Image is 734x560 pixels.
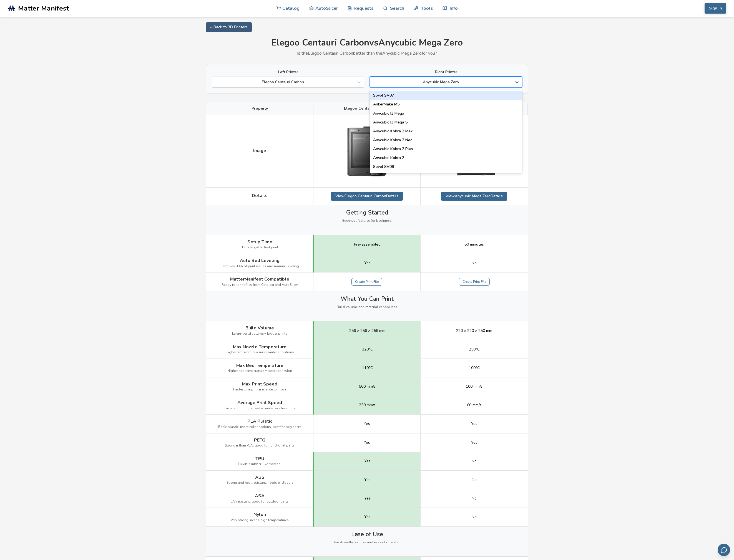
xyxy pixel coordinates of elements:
span: Yes [471,422,477,426]
span: 256 × 256 × 256 mm [349,329,385,333]
label: Left Printer [212,70,364,74]
span: No [472,459,477,463]
input: Anycubic Mega ZeroSovol SV07AnkerMake M5Anycubic I3 MegaAnycubic I3 Mega SAnycubic Kobra 2 MaxAny... [373,80,374,84]
div: Anycubic Kobra 2 Plus [370,145,522,153]
span: Setup Time [247,239,272,244]
span: 60 mm/s [467,403,481,407]
span: 100°C [469,366,480,370]
span: No [472,478,477,482]
div: Anycubic I3 Mega [370,109,522,118]
span: Max Print Speed [242,382,277,387]
span: No [472,261,477,265]
span: Build Volume [245,326,274,331]
input: Elegoo Centauri Carbon [215,80,216,84]
span: Pre-assembled [354,242,381,247]
span: Stronger than PLA, good for functional parts [225,444,295,448]
span: Matter Manifest [18,4,69,12]
div: Anycubic Kobra 2 [370,153,522,162]
span: 320°C [362,347,373,352]
span: Basic plastic, most color options, best for beginners [218,425,301,429]
span: 100 mm/s [466,384,482,389]
span: Yes [471,440,477,445]
span: Elegoo Centauri Carbon [344,106,390,111]
span: Removes 80% of print issues and manual leveling [220,264,299,268]
span: 220 × 220 × 250 mm [456,329,492,333]
div: Sovol SV07 [370,91,522,100]
span: What You Can Print [341,296,394,302]
span: Build volume and material capabilities [337,305,397,309]
div: AnkerMake M5 [370,100,522,109]
span: Getting Started [346,209,388,216]
span: Ease of Use [351,531,383,538]
span: Average Print Speed [237,400,282,405]
span: Essential features for beginners [342,219,392,223]
span: MatterManifest Compatible [230,277,289,282]
span: Fastest the printer is able to move [233,388,286,392]
span: Auto Bed Leveling [240,258,280,263]
span: General printing speed = prints take less time [225,407,295,410]
div: Creality Hi [370,171,522,180]
span: PETG [254,438,265,443]
span: Flexible rubber-like material [238,462,281,466]
span: Ready for print files from Catalog and AutoSlicer [222,283,298,287]
button: Sign In [705,3,726,14]
a: ← Back to 3D Printers [206,22,252,32]
a: Create Print File [351,278,382,286]
img: Elegoo Centauri Carbon [339,119,395,183]
div: Anycubic I3 Mega S [370,118,522,127]
span: UV resistant, good for outdoor parts [231,500,289,504]
span: ASA [255,493,265,498]
span: User-friendly features and ease of operation [333,541,401,544]
span: 60 minutes [464,242,484,247]
span: Property [252,106,268,111]
span: Max Nozzle Temperature [233,344,286,349]
span: Yes [364,440,370,445]
span: Yes [364,478,371,482]
span: PLA Plastic [247,419,272,424]
div: Anycubic Kobra 2 Max [370,127,522,136]
span: TPU [255,456,264,461]
span: Higher temperature = more material options [226,350,294,354]
button: Send feedback via email [718,544,730,556]
span: Details [252,193,268,198]
p: Is the Elegoo Centauri Carbon better than the Anycubic Mega Zero for you? [206,51,528,56]
a: ViewAnycubic Mega ZeroDetails [441,192,507,201]
a: Create Print File [459,278,490,286]
span: ABS [255,475,265,480]
span: 110°C [362,366,373,370]
span: 250 mm/s [359,403,376,407]
span: Yes [364,459,371,463]
span: 500 mm/s [359,384,376,389]
span: Nylon [253,512,266,517]
span: No [472,496,477,501]
div: Sovol SV08 [370,162,522,171]
span: Higher bed temperature = better adhesion [227,369,292,373]
span: Max Bed Temperature [236,363,283,368]
label: Right Printer [370,70,522,74]
span: Yes [364,261,371,265]
h1: Elegoo Centauri Carbon vs Anycubic Mega Zero [206,38,528,48]
span: Larger build volume = bigger prints [232,332,287,336]
span: Yes [364,422,370,426]
div: Anycubic Kobra 2 Neo [370,136,522,145]
span: Time to get to first print [242,246,278,249]
a: ViewElegoo Centauri CarbonDetails [331,192,403,201]
span: 250°C [469,347,480,352]
span: No [472,515,477,519]
span: Very strong, needs high temperatures [231,518,289,522]
span: Strong and heat resistant, needs enclosure [227,481,293,485]
span: Yes [364,515,371,519]
span: Image [253,148,266,153]
span: Yes [364,496,371,501]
